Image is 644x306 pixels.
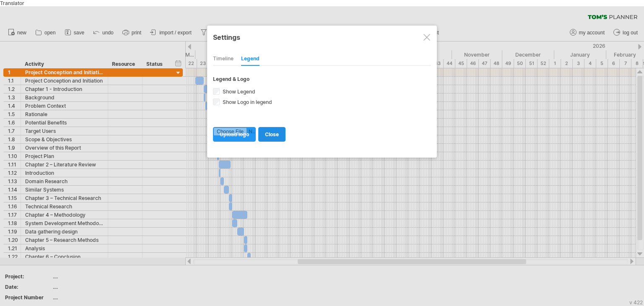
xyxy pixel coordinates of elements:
[213,76,431,82] div: Legend & Logo
[213,29,431,44] div: Settings
[221,99,272,105] span: Show Logo in legend
[258,127,286,142] a: close
[220,131,249,137] span: upload logo
[241,52,260,66] div: Legend
[265,131,279,137] span: close
[213,127,256,142] a: upload logo
[213,52,234,66] div: Timeline
[221,88,255,95] span: Show Legend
